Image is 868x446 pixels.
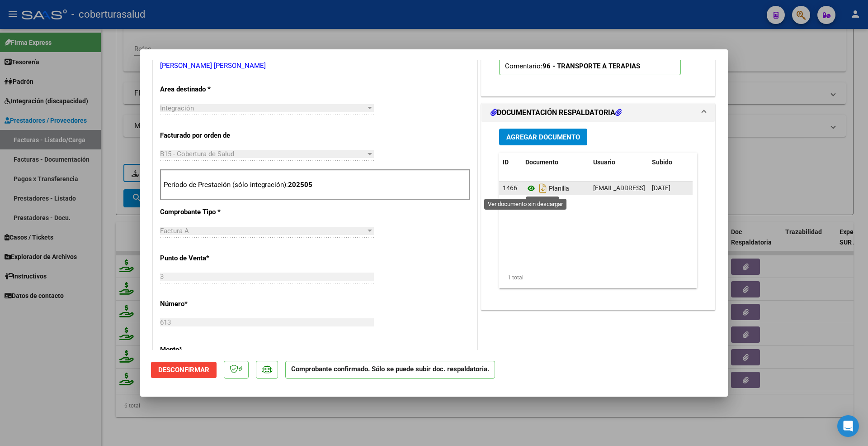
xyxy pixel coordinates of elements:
span: B15 - Cobertura de Salud [160,150,234,158]
h1: DOCUMENTACIÓN RESPALDATORIA [491,107,622,118]
datatable-header-cell: Documento [522,153,590,172]
span: Factura A [160,227,189,235]
span: Desconfirmar [158,366,209,374]
span: Subido [652,158,672,166]
div: DOCUMENTACIÓN RESPALDATORIA [481,122,715,310]
button: Agregar Documento [499,129,587,145]
p: Período de Prestación (sólo integración): [164,180,467,190]
p: Punto de Venta [160,253,253,264]
p: [PERSON_NAME] [PERSON_NAME] [160,61,470,71]
datatable-header-cell: ID [499,153,522,172]
span: 14667 [503,184,521,192]
div: 1 total [499,266,697,289]
span: [DATE] [652,184,670,192]
i: Descargar documento [537,181,549,196]
p: Monto [160,345,253,355]
button: Desconfirmar [151,362,217,378]
strong: 202505 [288,181,312,189]
div: Open Intercom Messenger [837,415,859,437]
span: Comentario: [505,62,640,70]
span: Documento [525,158,558,166]
datatable-header-cell: Subido [648,153,693,172]
p: Area destinado * [160,84,253,95]
span: Agregar Documento [506,133,580,141]
span: [EMAIL_ADDRESS][DOMAIN_NAME] - [PERSON_NAME] [593,184,746,192]
strong: 96 - TRANSPORTE A TERAPIAS [542,62,640,70]
p: Facturado por orden de [160,130,253,141]
span: Usuario [593,158,615,166]
span: Planilla [525,185,569,192]
p: Comprobante Tipo * [160,207,253,217]
span: Integración [160,104,194,112]
mat-expansion-panel-header: DOCUMENTACIÓN RESPALDATORIA [481,104,715,122]
span: ID [503,158,509,166]
p: Comprobante confirmado. Sólo se puede subir doc. respaldatoria. [285,361,495,379]
datatable-header-cell: Usuario [590,153,648,172]
p: Número [160,299,253,309]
